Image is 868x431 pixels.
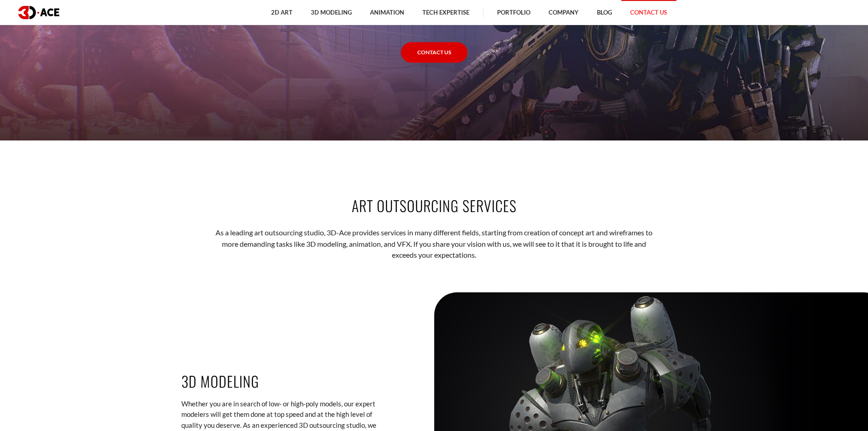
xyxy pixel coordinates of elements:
[210,227,658,260] p: As a leading art outsourcing studio, 3D-Ace provides services in many different fields, starting ...
[181,195,687,216] h2: Art outsourcing services
[18,6,59,19] img: logo dark
[401,42,467,63] a: Contact Us
[181,371,384,391] h3: 3D Modeling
